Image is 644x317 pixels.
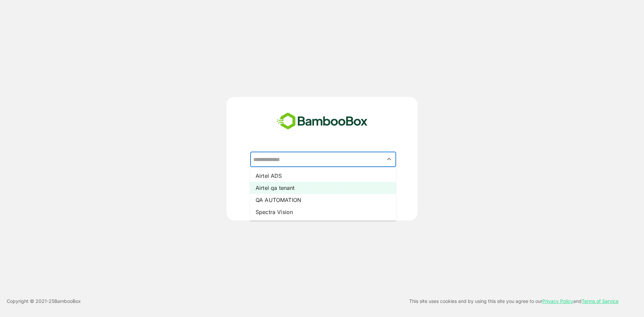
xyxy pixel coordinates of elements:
[250,206,396,218] li: Spectra Vision
[542,298,573,304] a: Privacy Policy
[409,297,619,305] p: This site uses cookies and by using this site you agree to our and
[250,194,396,206] li: QA AUTOMATION
[250,170,396,182] li: Airtel ADS
[7,297,81,305] p: Copyright © 2021- 25 BambooBox
[250,182,396,194] li: Airtel qa tenant
[582,298,619,304] a: Terms of Service
[385,155,394,164] button: Close
[273,110,371,133] img: bamboobox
